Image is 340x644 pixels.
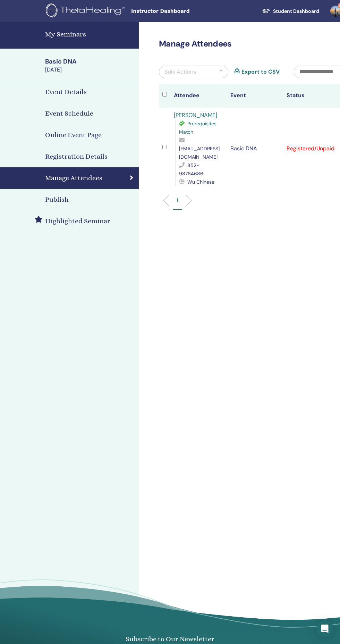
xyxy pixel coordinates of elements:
p: 1 [177,196,178,204]
a: Student Dashboard [256,5,325,18]
h4: Highlighted Seminar [45,216,110,226]
div: [DATE] [45,66,135,74]
div: Open Intercom Messenger [316,620,333,637]
a: Basic DNA[DATE] [41,57,139,74]
h4: Online Event Page [45,130,102,140]
span: [EMAIL_ADDRESS][DOMAIN_NAME] [179,145,220,160]
div: Basic DNA [45,57,135,66]
th: Event [227,84,283,108]
h4: Subscribe to Our Newsletter [90,635,250,643]
span: Prerequisites Match [179,120,216,135]
td: Basic DNA [227,108,283,190]
span: 852-98764686 [179,162,203,177]
h4: Event Details [45,87,87,97]
img: graduation-cap-white.svg [262,8,270,14]
h4: Manage Attendees [45,173,102,183]
span: Instructor Dashboard [131,8,235,15]
img: logo.png [46,3,127,19]
a: [PERSON_NAME] [174,111,217,119]
th: Status [283,84,340,108]
th: Attendee [170,84,227,108]
h4: Publish [45,194,69,205]
h4: Registration Details [45,151,108,162]
a: Export to CSV [241,68,280,76]
h4: Event Schedule [45,108,93,119]
h4: My Seminars [45,29,135,40]
div: Bulk Actions [164,68,196,76]
span: Wu Chinese [187,179,214,185]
